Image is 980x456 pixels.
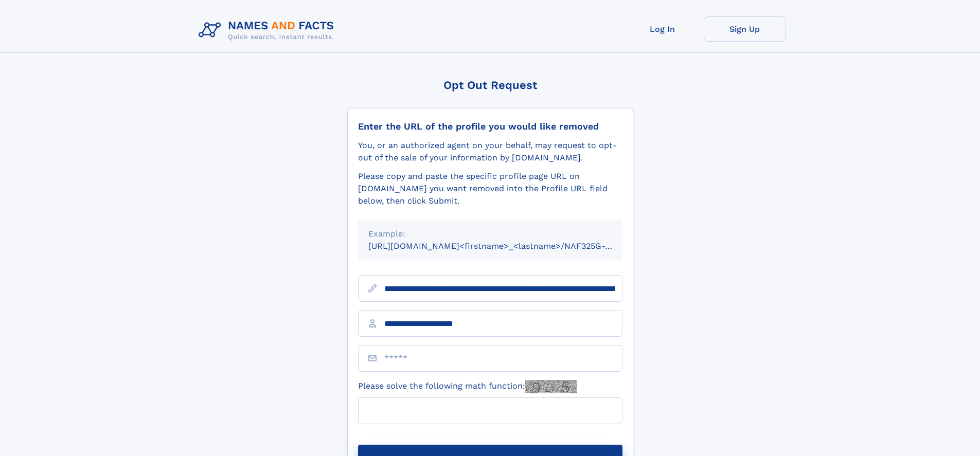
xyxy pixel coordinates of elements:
[358,380,577,393] label: Please solve the following math function:
[704,16,786,42] a: Sign Up
[194,16,343,44] img: Logo Names and Facts
[621,16,704,42] a: Log In
[358,139,622,164] div: You, or an authorized agent on your behalf, may request to opt-out of the sale of your informatio...
[368,241,642,251] small: [URL][DOMAIN_NAME]<firstname>_<lastname>/NAF325G-xxxxxxxx
[347,79,633,92] div: Opt Out Request
[358,170,622,207] div: Please copy and paste the specific profile page URL on [DOMAIN_NAME] you want removed into the Pr...
[358,121,622,132] div: Enter the URL of the profile you would like removed
[368,228,612,240] div: Example:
